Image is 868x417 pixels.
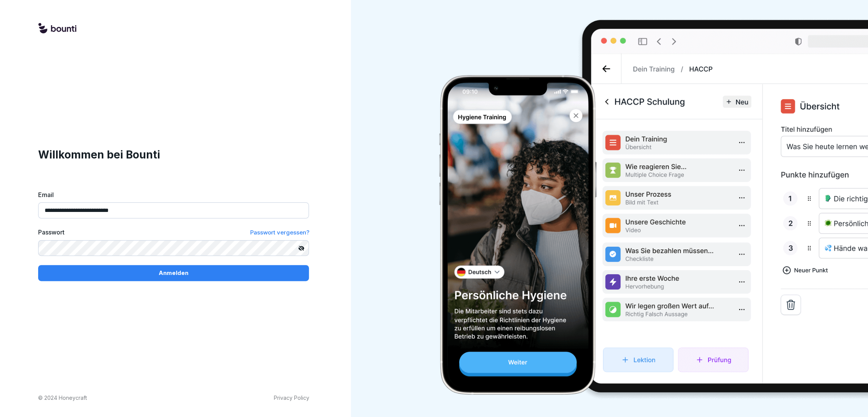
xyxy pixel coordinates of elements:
a: Passwort vergessen? [250,228,309,237]
p: © 2024 Honeycraft [38,394,87,402]
a: Privacy Policy [273,394,309,402]
button: Anmelden [38,265,309,281]
h1: Willkommen bei Bounti [38,147,309,163]
span: Passwort vergessen? [250,229,309,236]
p: Anmelden [159,269,188,277]
img: logo.svg [38,23,76,34]
label: Email [38,190,309,199]
label: Passwort [38,228,64,237]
